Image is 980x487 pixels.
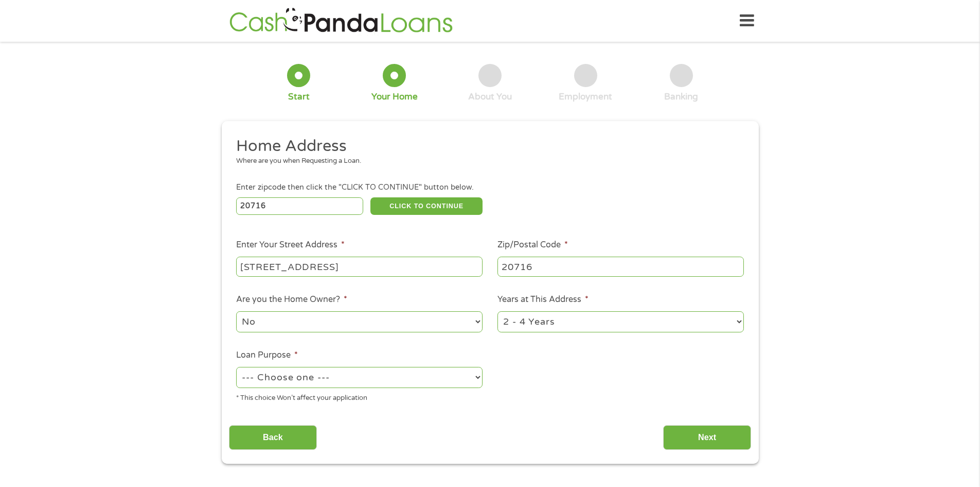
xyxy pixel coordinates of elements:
[236,156,736,166] div: Where are you when Requesting a Loan.
[371,91,418,103] div: Your Home
[236,350,298,361] label: Loan Purpose
[236,294,347,305] label: Are you the Home Owner?
[497,294,589,305] label: Years at This Address
[236,197,363,215] input: Enter Zipcode (e.g 01510)
[468,91,512,103] div: About You
[236,390,483,404] div: * This choice Won’t affect your application
[663,425,751,450] input: Next
[236,136,736,157] h2: Home Address
[236,182,743,193] div: Enter zipcode then click the "CLICK TO CONTINUE" button below.
[664,91,698,103] div: Banking
[370,197,483,215] button: CLICK TO CONTINUE
[288,91,310,103] div: Start
[229,425,317,450] input: Back
[236,240,345,250] label: Enter Your Street Address
[236,257,483,276] input: 1 Main Street
[559,91,612,103] div: Employment
[497,240,568,250] label: Zip/Postal Code
[226,6,456,36] img: GetLoanNow Logo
